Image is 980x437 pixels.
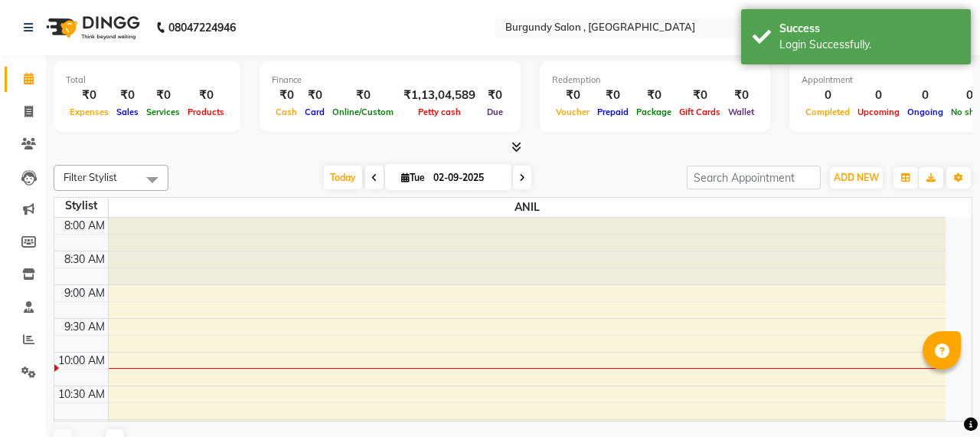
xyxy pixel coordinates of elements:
[802,87,854,104] div: 0
[830,167,883,189] button: ADD NEW
[632,87,675,104] div: ₹0
[724,87,758,104] div: ₹0
[854,107,903,117] span: Upcoming
[552,87,593,104] div: ₹0
[66,74,228,87] div: Total
[675,87,724,104] div: ₹0
[301,107,328,117] span: Card
[324,166,362,189] span: Today
[272,87,301,104] div: ₹0
[142,107,184,117] span: Services
[687,166,821,189] input: Search Appointment
[593,87,632,104] div: ₹0
[113,107,142,117] span: Sales
[632,107,675,117] span: Package
[66,107,113,117] span: Expenses
[593,107,632,117] span: Prepaid
[39,6,144,49] img: logo
[482,87,508,104] div: ₹0
[272,107,301,117] span: Cash
[184,87,228,104] div: ₹0
[414,107,465,117] span: Petty cash
[66,87,113,104] div: ₹0
[61,319,108,335] div: 9:30 AM
[301,87,328,104] div: ₹0
[854,87,903,104] div: 0
[142,87,184,104] div: ₹0
[272,74,508,87] div: Finance
[55,386,108,402] div: 10:30 AM
[55,420,108,436] div: 11:00 AM
[903,87,947,104] div: 0
[779,21,959,37] div: Success
[397,172,429,183] span: Tue
[724,107,758,117] span: Wallet
[184,107,228,117] span: Products
[328,87,397,104] div: ₹0
[61,218,108,234] div: 8:00 AM
[552,74,758,87] div: Redemption
[168,6,236,49] b: 08047224946
[903,107,947,117] span: Ongoing
[61,285,108,301] div: 9:00 AM
[55,353,108,369] div: 10:00 AM
[61,251,108,268] div: 8:30 AM
[675,107,724,117] span: Gift Cards
[483,107,507,117] span: Due
[113,87,142,104] div: ₹0
[64,171,117,183] span: Filter Stylist
[552,107,593,117] span: Voucher
[779,37,959,53] div: Login Successfully.
[429,166,505,189] input: 2025-09-02
[54,198,108,214] div: Stylist
[802,107,854,117] span: Completed
[109,198,946,217] span: ANIL
[328,107,397,117] span: Online/Custom
[397,87,482,104] div: ₹1,13,04,589
[834,172,879,183] span: ADD NEW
